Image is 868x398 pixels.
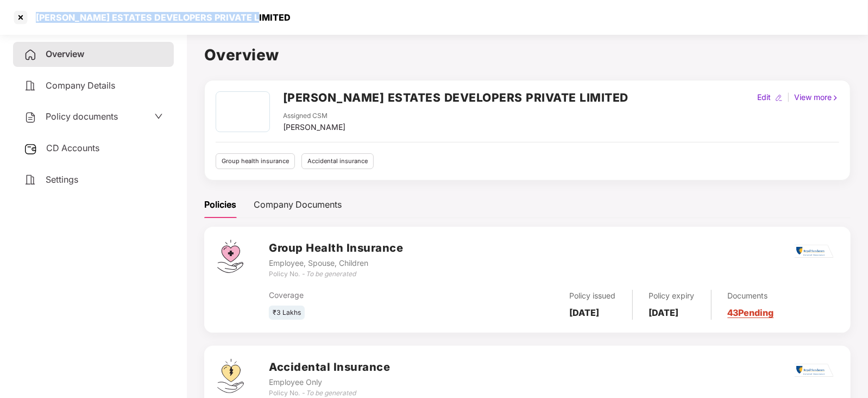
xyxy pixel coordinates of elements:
div: [PERSON_NAME] [283,121,345,133]
span: Overview [46,48,84,59]
div: [PERSON_NAME] ESTATES DEVELOPERS PRIVATE LIMITED [29,12,291,23]
h1: Overview [204,43,851,67]
div: Documents [728,290,774,302]
span: CD Accounts [46,142,99,153]
h3: Accidental Insurance [269,359,390,376]
img: svg+xml;base64,PHN2ZyB4bWxucz0iaHR0cDovL3d3dy53My5vcmcvMjAwMC9zdmciIHdpZHRoPSI0OS4zMjEiIGhlaWdodD... [217,359,244,393]
h2: [PERSON_NAME] ESTATES DEVELOPERS PRIVATE LIMITED [283,89,628,107]
img: svg+xml;base64,PHN2ZyB4bWxucz0iaHR0cDovL3d3dy53My5vcmcvMjAwMC9zdmciIHdpZHRoPSIyNCIgaGVpZ2h0PSIyNC... [24,48,37,61]
div: Policy No. - [269,269,403,279]
img: editIcon [775,94,783,102]
div: ₹3 Lakhs [269,306,305,320]
span: down [154,112,163,121]
h3: Group Health Insurance [269,240,403,257]
b: [DATE] [570,307,600,318]
div: | [785,91,792,103]
div: Company Documents [254,198,342,212]
b: [DATE] [649,307,679,318]
img: svg+xml;base64,PHN2ZyB4bWxucz0iaHR0cDovL3d3dy53My5vcmcvMjAwMC9zdmciIHdpZHRoPSI0Ny43MTQiIGhlaWdodD... [217,240,243,273]
div: Employee, Spouse, Children [269,257,403,269]
div: Edit [755,91,773,103]
span: Company Details [46,80,115,91]
div: Policy expiry [649,290,695,302]
img: rsi.png [795,364,834,377]
img: svg+xml;base64,PHN2ZyB4bWxucz0iaHR0cDovL3d3dy53My5vcmcvMjAwMC9zdmciIHdpZHRoPSIyNCIgaGVpZ2h0PSIyNC... [24,79,37,92]
div: Assigned CSM [283,111,345,121]
a: 43 Pending [728,307,774,318]
div: Accidental insurance [301,153,374,169]
div: Policies [204,198,236,212]
img: rightIcon [832,94,839,102]
img: svg+xml;base64,PHN2ZyB4bWxucz0iaHR0cDovL3d3dy53My5vcmcvMjAwMC9zdmciIHdpZHRoPSIyNCIgaGVpZ2h0PSIyNC... [24,173,37,186]
div: Group health insurance [216,153,295,169]
img: rsi.png [795,245,834,258]
i: To be generated [306,389,356,397]
span: Policy documents [46,111,118,122]
div: Employee Only [269,376,390,388]
img: svg+xml;base64,PHN2ZyB4bWxucz0iaHR0cDovL3d3dy53My5vcmcvMjAwMC9zdmciIHdpZHRoPSIyNCIgaGVpZ2h0PSIyNC... [24,111,37,124]
img: svg+xml;base64,PHN2ZyB3aWR0aD0iMjUiIGhlaWdodD0iMjQiIHZpZXdCb3g9IjAgMCAyNSAyNCIgZmlsbD0ibm9uZSIgeG... [24,142,37,156]
div: View more [792,91,841,103]
div: Coverage [269,289,458,301]
i: To be generated [306,270,356,278]
span: Settings [46,174,78,185]
div: Policy issued [570,290,616,302]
